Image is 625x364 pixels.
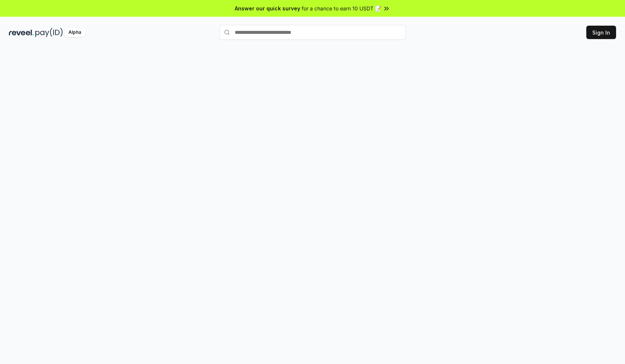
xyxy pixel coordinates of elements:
[35,28,63,37] img: pay_id
[586,26,616,39] button: Sign In
[235,4,300,12] span: Answer our quick survey
[9,28,34,37] img: reveel_dark
[64,28,85,37] div: Alpha
[302,4,381,12] span: for a chance to earn 10 USDT 📝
